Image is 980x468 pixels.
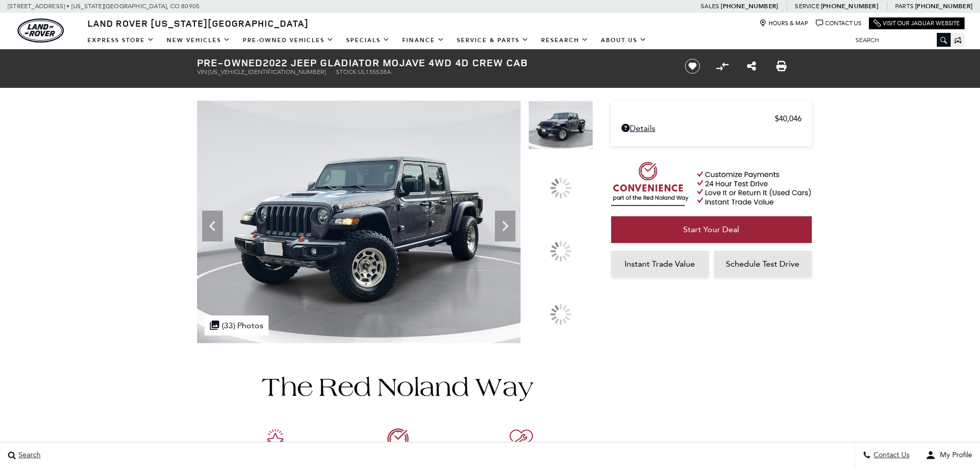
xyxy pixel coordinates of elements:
[340,31,396,49] a: Specials
[81,31,161,49] a: EXPRESS STORE
[918,442,980,468] button: user-profile-menu
[715,59,730,74] button: Compare vehicle
[197,101,521,343] img: Used 2022 Granite Crystal Metallic Clearcoat Jeep Mojave image 1
[848,34,951,46] input: Search
[16,451,41,460] span: Search
[683,224,739,234] span: Start Your Deal
[936,451,972,460] span: My Profile
[759,20,808,27] a: Hours & Map
[205,315,269,335] div: (33) Photos
[611,251,709,277] a: Instant Trade Value
[208,68,326,76] span: [US_VEHICLE_IDENTIFICATION_NUMBER]
[621,114,801,123] a: $40,046
[821,2,878,10] a: [PHONE_NUMBER]
[915,2,972,10] a: [PHONE_NUMBER]
[161,31,237,49] a: New Vehicles
[396,31,451,49] a: Finance
[895,3,914,10] span: Parts
[451,31,535,49] a: Service & Parts
[721,2,778,10] a: [PHONE_NUMBER]
[87,17,309,29] span: Land Rover [US_STATE][GEOGRAPHIC_DATA]
[237,31,340,49] a: Pre-Owned Vehicles
[726,259,799,269] span: Schedule Test Drive
[336,68,358,76] span: Stock:
[611,216,812,243] a: Start Your Deal
[776,60,787,72] a: Print this Pre-Owned 2022 Jeep Gladiator Mojave 4WD 4D Crew Cab
[816,20,861,27] a: Contact Us
[714,251,812,277] a: Schedule Test Drive
[358,68,391,76] span: UL135538A
[681,58,704,74] button: Save vehicle
[775,114,801,123] span: $40,046
[701,3,719,10] span: Sales
[874,20,960,27] a: Visit Our Jaguar Website
[197,55,263,69] strong: Pre-Owned
[8,3,200,10] a: [STREET_ADDRESS] • [US_STATE][GEOGRAPHIC_DATA], CO 80905
[871,451,910,460] span: Contact Us
[81,17,315,29] a: Land Rover [US_STATE][GEOGRAPHIC_DATA]
[595,31,653,49] a: About Us
[528,101,593,149] img: Used 2022 Granite Crystal Metallic Clearcoat Jeep Mojave image 1
[17,18,64,43] a: land-rover
[625,259,695,269] span: Instant Trade Value
[621,123,801,133] a: Details
[197,68,208,76] span: VIN:
[17,18,64,43] img: Land Rover
[535,31,595,49] a: Research
[81,31,653,49] nav: Main Navigation
[197,57,668,68] h1: 2022 Jeep Gladiator Mojave 4WD 4D Crew Cab
[795,3,819,10] span: Service
[747,60,756,72] a: Share this Pre-Owned 2022 Jeep Gladiator Mojave 4WD 4D Crew Cab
